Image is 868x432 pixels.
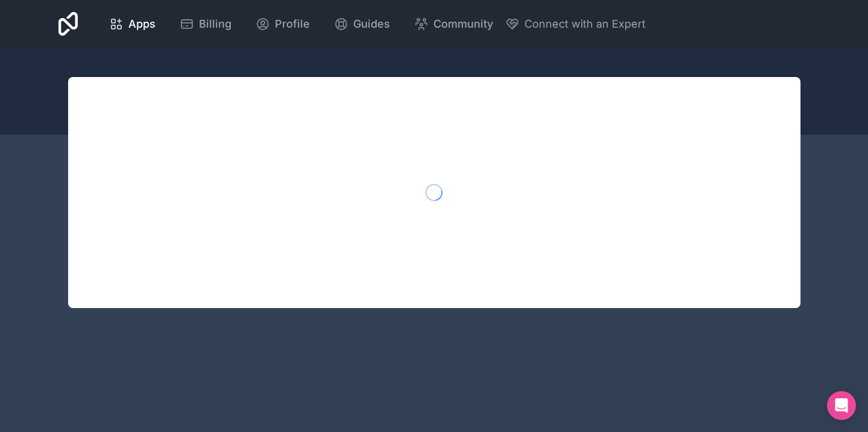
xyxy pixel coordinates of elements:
a: Billing [170,11,241,37]
span: Community [433,16,493,32]
a: Guides [324,11,400,37]
span: Profile [275,16,310,32]
span: Billing [199,16,231,32]
div: Open Intercom Messenger [827,391,856,420]
a: Profile [246,11,319,37]
a: Community [404,11,503,37]
button: Connect with an Expert [505,16,646,32]
a: Apps [99,11,165,37]
span: Connect with an Expert [524,16,646,32]
span: Apps [128,16,156,32]
span: Guides [353,16,390,32]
